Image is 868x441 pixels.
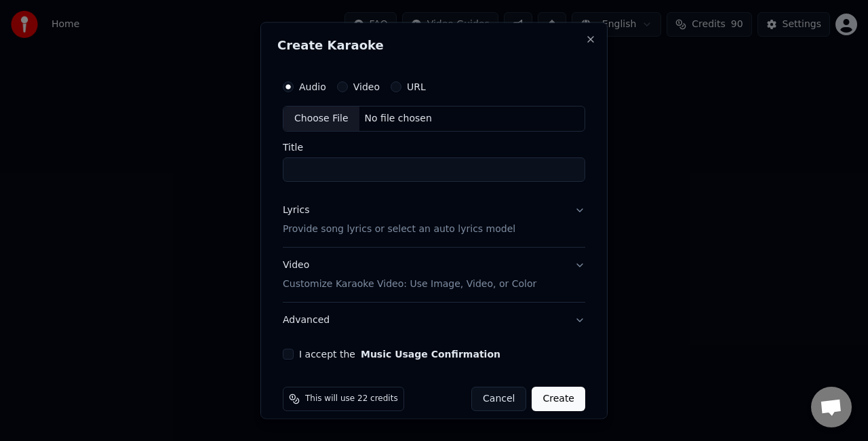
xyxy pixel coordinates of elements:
[361,349,500,358] button: I accept the
[299,349,500,358] label: I accept the
[299,82,326,92] label: Audio
[532,386,585,410] button: Create
[277,39,591,52] h2: Create Karaoke
[283,192,585,246] button: LyricsProvide song lyrics or select an auto lyrics model
[407,82,426,92] label: URL
[283,222,515,235] p: Provide song lyrics or select an auto lyrics model
[305,393,398,404] span: This will use 22 credits
[353,82,380,92] label: Video
[283,107,359,131] div: Choose File
[283,247,585,301] button: VideoCustomize Karaoke Video: Use Image, Video, or Color
[283,277,536,290] p: Customize Karaoke Video: Use Image, Video, or Color
[359,112,437,126] div: No file chosen
[283,302,585,337] button: Advanced
[471,386,526,410] button: Cancel
[283,142,585,151] label: Title
[283,203,309,216] div: Lyrics
[283,258,536,290] div: Video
